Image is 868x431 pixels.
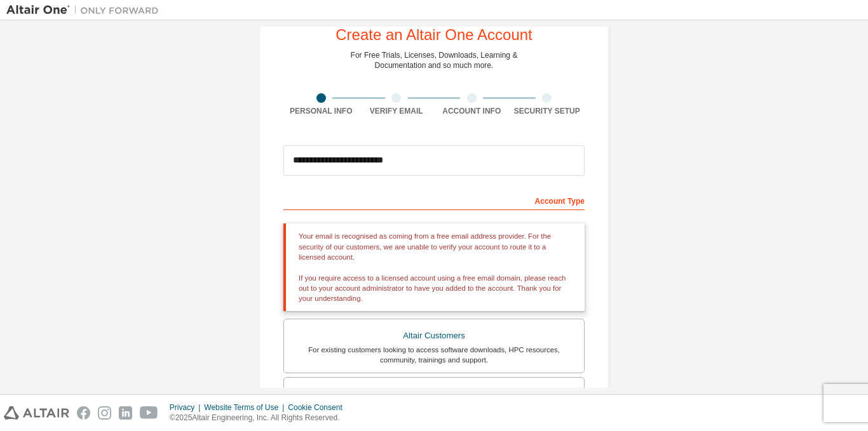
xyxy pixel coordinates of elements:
div: Account Info [434,106,510,116]
div: For Free Trials, Licenses, Downloads, Learning & Documentation and so much more. [351,50,518,70]
div: Privacy [170,402,204,413]
img: Altair One [6,4,165,17]
img: facebook.svg [77,406,90,420]
div: Students [292,385,576,403]
img: linkedin.svg [119,406,132,420]
div: Personal Info [283,106,359,116]
div: Website Terms of Use [204,402,288,413]
div: Your email is recognised as coming from a free email address provider. For the security of our cu... [283,223,585,311]
div: Verify Email [359,106,435,116]
p: © 2025 Altair Engineering, Inc. All Rights Reserved. [170,413,350,423]
img: altair_logo.svg [4,406,69,420]
div: Cookie Consent [288,402,349,413]
img: instagram.svg [98,406,111,420]
img: youtube.svg [140,406,158,420]
div: Create an Altair One Account [336,27,532,43]
div: Altair Customers [292,327,576,345]
div: Security Setup [510,106,585,116]
div: For existing customers looking to access software downloads, HPC resources, community, trainings ... [292,345,576,365]
div: Account Type [283,190,585,210]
